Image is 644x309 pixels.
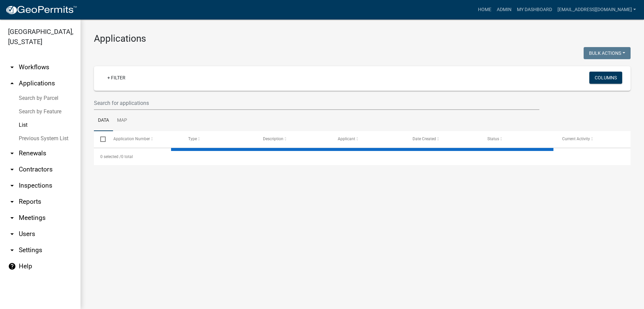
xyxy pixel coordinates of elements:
[338,137,355,141] span: Applicant
[514,3,555,16] a: My Dashboard
[102,72,131,84] a: + Filter
[94,110,113,131] a: Data
[555,3,639,16] a: [EMAIL_ADDRESS][DOMAIN_NAME]
[113,110,131,131] a: Map
[584,47,631,59] button: Bulk Actions
[8,149,16,157] i: arrow_drop_down
[8,182,16,190] i: arrow_drop_down
[481,131,556,147] datatable-header-cell: Status
[8,198,16,206] i: arrow_drop_down
[475,3,494,16] a: Home
[487,137,499,141] span: Status
[8,165,16,173] i: arrow_drop_down
[94,33,631,44] h3: Applications
[181,131,256,147] datatable-header-cell: Type
[406,131,481,147] datatable-header-cell: Date Created
[8,79,16,87] i: arrow_drop_up
[94,131,107,147] datatable-header-cell: Select
[413,137,436,141] span: Date Created
[94,96,539,110] input: Search for applications
[556,131,631,147] datatable-header-cell: Current Activity
[8,262,16,270] i: help
[331,131,406,147] datatable-header-cell: Applicant
[113,137,150,141] span: Application Number
[188,137,197,141] span: Type
[107,131,181,147] datatable-header-cell: Application Number
[94,148,631,165] div: 0 total
[494,3,514,16] a: Admin
[8,230,16,238] i: arrow_drop_down
[263,137,283,141] span: Description
[589,72,622,84] button: Columns
[562,137,590,141] span: Current Activity
[8,214,16,222] i: arrow_drop_down
[8,246,16,254] i: arrow_drop_down
[257,131,331,147] datatable-header-cell: Description
[8,63,16,71] i: arrow_drop_down
[100,154,121,159] span: 0 selected /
